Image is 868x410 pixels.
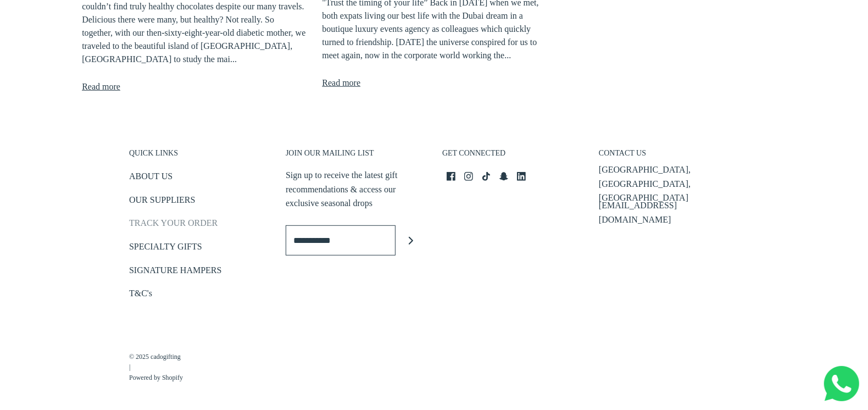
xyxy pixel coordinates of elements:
a: © 2025 cadogifting [129,352,183,362]
h3: CONTACT US [599,148,739,164]
p: | [129,341,183,384]
input: Enter email [286,225,396,256]
a: TRACK YOUR ORDER [129,216,218,234]
a: Powered by Shopify [129,373,183,383]
a: SIGNATURE HAMPERS [129,263,221,281]
h3: GET CONNECTED [442,148,582,164]
a: ABOUT US [129,169,173,187]
img: Whatsapp [824,366,859,401]
h3: JOIN OUR MAILING LIST [286,148,426,164]
p: Sign up to receive the latest gift recommendations & access our exclusive seasonal drops [286,168,426,210]
a: Read more [82,80,120,94]
p: [GEOGRAPHIC_DATA], [GEOGRAPHIC_DATA], [GEOGRAPHIC_DATA] [599,163,739,205]
a: SPECIALTY GIFTS [129,240,202,258]
h3: QUICK LINKS [129,148,269,164]
p: [EMAIL_ADDRESS][DOMAIN_NAME] [599,198,739,226]
a: OUR SUPPLIERS [129,193,195,211]
a: Read more [322,76,360,90]
button: Join [396,225,426,256]
a: T&C's [129,286,152,304]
